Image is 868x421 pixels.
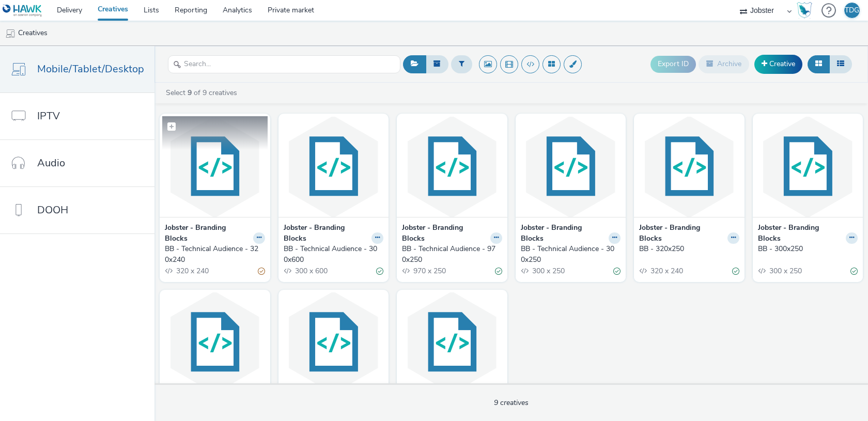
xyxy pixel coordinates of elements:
a: Hawk Academy [797,2,816,19]
div: BB - 300x250 [758,244,854,254]
div: BB - Technical Audience - 320x240 [165,244,261,265]
a: BB - Technical Audience - 970x250 [402,244,502,265]
div: BB - Technical Audience - 300x600 [284,244,380,265]
div: BB - 320x250 [639,244,735,254]
span: 300 x 600 [294,266,328,276]
span: 9 creatives [494,398,529,408]
img: BB - 300x600 visual [162,292,268,393]
strong: Jobster - Branding Blocks [165,223,251,244]
div: BB - Technical Audience - 970x250 [402,244,498,265]
img: mobile [5,28,16,39]
span: 320 x 240 [649,266,683,276]
span: Mobile/Tablet/Desktop [37,61,144,76]
a: BB - Technical Audience - 300x250 [521,244,621,265]
button: Grid [808,55,830,73]
img: BB - Technical Audience - 320x240 visual [162,116,268,217]
img: BB - Technical Audience - 970x250 visual [399,116,505,217]
strong: 9 [188,88,192,98]
img: BB - 320x250 visual [637,116,742,217]
img: Hawk Academy [797,2,812,19]
a: BB - 320x250 [639,244,739,254]
div: Valid [376,266,383,277]
img: undefined Logo [3,4,42,17]
button: Export ID [650,56,696,72]
strong: Jobster - Branding Blocks [402,223,488,244]
span: 300 x 250 [768,266,802,276]
a: Creative [754,55,802,73]
img: BB - Technical Audience - 300x250 visual [518,116,624,217]
button: Archive [699,55,749,73]
span: DOOH [37,202,68,217]
strong: Jobster - Branding Blocks [639,223,725,244]
strong: Jobster - Branding Blocks [758,223,844,244]
strong: Jobster - Branding Blocks [284,223,369,244]
strong: Jobster - Branding Blocks [521,223,607,244]
a: Select of 9 creatives [165,88,241,98]
div: Valid [495,266,502,277]
a: BB - Technical Audience - 320x240 [165,244,265,265]
img: BB - 300x250 visual [755,116,861,217]
a: BB - 300x250 [758,244,858,254]
img: Jobster - Test - 300x250 visual [399,292,505,393]
img: BB - Technical Audience - 300x600 visual [281,116,386,217]
div: BB - Technical Audience - 300x250 [521,244,617,265]
div: Valid [732,266,739,277]
button: Table [829,55,852,73]
input: Search... [168,55,400,73]
div: Valid [850,266,858,277]
span: Audio [37,155,65,170]
a: BB - Technical Audience - 300x600 [284,244,384,265]
div: Partially valid [258,266,265,277]
div: Valid [613,266,621,277]
div: TDG [845,3,859,18]
span: 300 x 250 [531,266,565,276]
span: 970 x 250 [412,266,446,276]
span: 320 x 240 [175,266,209,276]
img: BB - 970x250 visual [281,292,386,393]
span: IPTV [37,108,60,123]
